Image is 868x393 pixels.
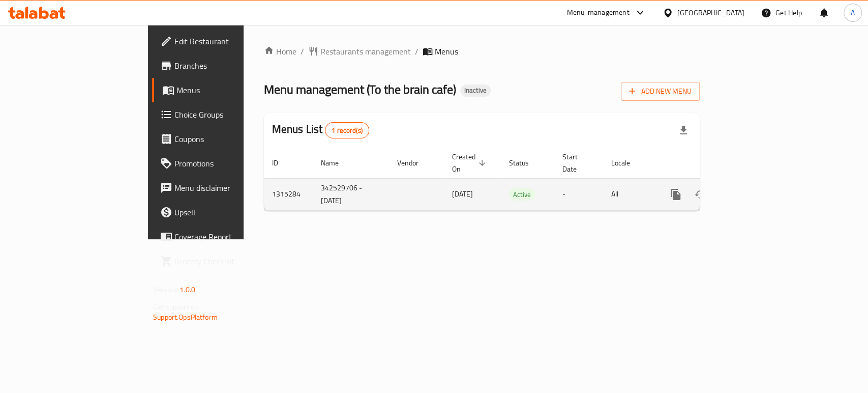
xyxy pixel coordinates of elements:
a: Coupons [152,127,293,151]
span: Upsell [174,206,285,218]
div: Active [509,188,535,201]
div: Total records count [325,122,369,138]
span: Menu management ( To the brain cafe ) [264,78,456,101]
span: Menu disclaimer [174,182,285,194]
table: enhanced table [264,148,769,211]
span: Version: [153,283,178,296]
span: Edit Restaurant [174,35,285,47]
a: Promotions [152,151,293,176]
span: Locale [611,157,643,169]
span: A [851,7,855,18]
a: Grocery Checklist [152,249,293,273]
a: Menu disclaimer [152,176,293,200]
button: more [664,182,688,207]
span: Start Date [562,151,591,175]
div: Export file [671,118,696,143]
li: / [415,45,418,58]
span: Active [509,189,535,201]
a: Restaurants management [308,45,411,58]
button: Add New Menu [621,82,700,101]
span: ID [272,157,291,169]
td: All [603,178,655,210]
div: [GEOGRAPHIC_DATA] [677,7,744,18]
span: Menus [435,45,458,58]
span: 1.0.0 [179,283,195,296]
nav: breadcrumb [264,45,700,58]
span: Menus [176,84,285,96]
td: - [554,178,603,210]
a: Branches [152,53,293,78]
h2: Menus List [272,122,369,138]
span: Inactive [460,86,491,95]
span: Coupons [174,133,285,145]
a: Coverage Report [152,224,293,249]
span: Restaurants management [320,45,411,58]
th: Actions [655,148,769,179]
span: Grocery Checklist [174,255,285,267]
span: Add New Menu [629,85,692,98]
span: Choice Groups [174,108,285,121]
div: Menu-management [567,7,630,19]
div: Inactive [460,85,491,97]
a: Upsell [152,200,293,224]
td: 342529706 - [DATE] [313,178,389,210]
span: Branches [174,60,285,72]
span: Get support on: [153,300,200,314]
a: Edit Restaurant [152,29,293,53]
a: Support.OpsPlatform [153,311,218,324]
span: [DATE] [452,187,473,201]
span: 1 record(s) [325,126,369,135]
a: Menus [152,78,293,102]
span: Created On [452,151,489,175]
span: Coverage Report [174,231,285,243]
span: Name [321,157,352,169]
a: Choice Groups [152,102,293,127]
span: Vendor [397,157,432,169]
li: / [301,45,304,58]
span: Status [509,157,542,169]
span: Promotions [174,157,285,170]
